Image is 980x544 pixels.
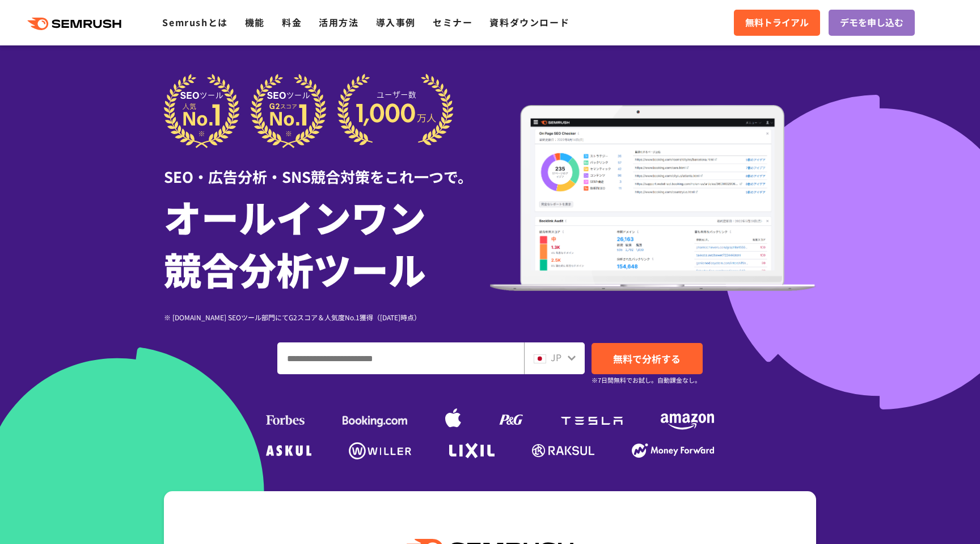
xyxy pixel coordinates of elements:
[489,15,569,29] a: 資料ダウンロード
[592,375,701,386] small: ※7日間無料でお試し。自動課金なし。
[164,312,490,323] div: ※ [DOMAIN_NAME] SEOツール部門にてG2スコア＆人気度No.1獲得（[DATE]時点）
[745,15,809,30] span: 無料トライアル
[245,15,265,29] a: 機能
[734,10,820,36] a: 無料トライアル
[376,15,416,29] a: 導入事例
[164,190,490,295] h1: オールインワン 競合分析ツール
[613,351,681,366] span: 無料で分析する
[433,15,472,29] a: セミナー
[551,350,561,364] span: JP
[164,148,490,187] div: SEO・広告分析・SNS競合対策をこれ一つで。
[282,15,302,29] a: 料金
[592,343,703,374] a: 無料で分析する
[319,15,358,29] a: 活用方法
[278,343,523,374] input: ドメイン、キーワードまたはURLを入力してください
[162,15,227,29] a: Semrushとは
[840,15,903,30] span: デモを申し込む
[829,10,915,36] a: デモを申し込む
